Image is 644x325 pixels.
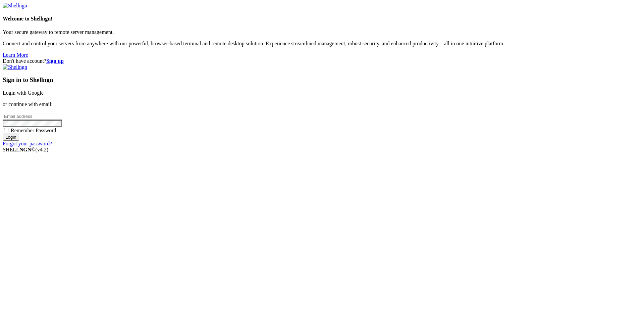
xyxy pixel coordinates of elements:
span: Remember Password [11,128,56,133]
a: Learn More [3,52,28,58]
img: Shellngn [3,64,27,70]
input: Remember Password [4,128,8,132]
span: 4.2.0 [36,147,49,152]
p: or continue with email: [3,101,641,107]
b: NGN [19,147,32,152]
a: Sign up [46,58,64,64]
a: Login with Google [3,90,44,96]
h3: Sign in to Shellngn [3,76,641,84]
img: Shellngn [3,3,27,9]
p: Connect and control your servers from anywhere with our powerful, browser-based terminal and remo... [3,41,641,47]
div: Don't have account? [3,58,641,64]
h4: Welcome to Shellngn! [3,16,641,22]
a: Forgot your password? [3,141,52,146]
input: Email address [3,113,62,120]
span: SHELL © [3,147,48,152]
p: Your secure gateway to remote server management. [3,29,641,35]
input: Login [3,134,19,141]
